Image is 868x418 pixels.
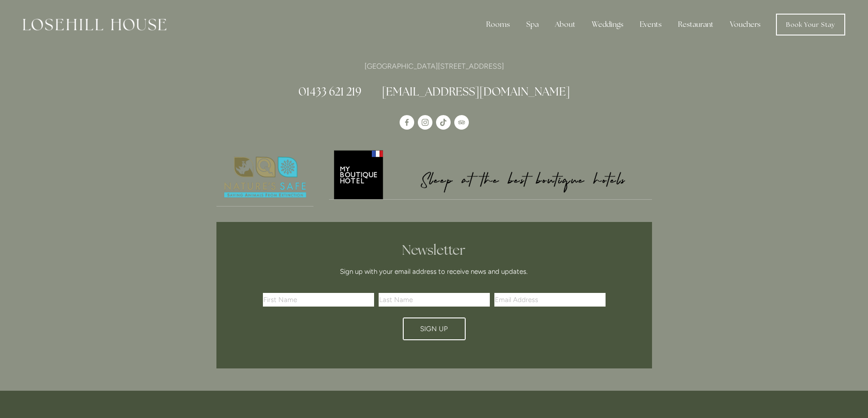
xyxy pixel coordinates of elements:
img: Losehill House [23,19,166,30]
a: TikTok [436,115,451,130]
a: Losehill House Hotel & Spa [400,115,414,130]
a: [EMAIL_ADDRESS][DOMAIN_NAME] [382,84,570,99]
img: Nature's Safe - Logo [216,149,314,206]
h2: Newsletter [266,242,602,258]
div: Weddings [585,15,631,34]
a: Instagram [418,115,432,130]
span: Sign Up [420,325,448,333]
a: Nature's Safe - Logo [216,149,314,206]
p: Sign up with your email address to receive news and updates. [266,266,602,277]
p: [GEOGRAPHIC_DATA][STREET_ADDRESS] [216,60,652,72]
input: Email Address [494,293,606,307]
button: Sign Up [403,317,466,340]
a: TripAdvisor [454,115,469,130]
img: My Boutique Hotel - Logo [329,149,652,199]
div: Rooms [479,15,517,34]
a: Book Your Stay [776,14,845,35]
div: Events [632,15,669,34]
div: Spa [519,15,546,34]
a: 01433 621 219 [298,84,361,99]
div: About [548,15,583,34]
div: Restaurant [671,15,721,34]
a: Vouchers [723,15,768,34]
input: Last Name [379,293,490,307]
input: First Name [263,293,374,307]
